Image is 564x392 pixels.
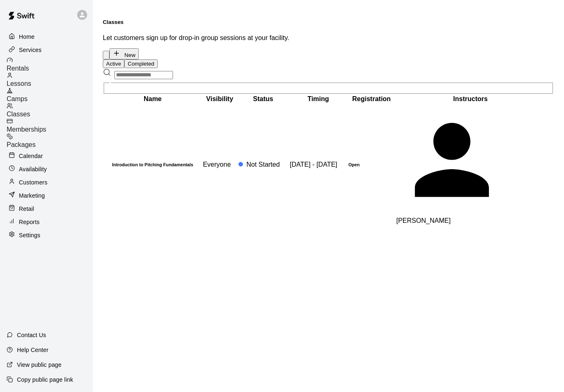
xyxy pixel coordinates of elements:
a: Rentals [7,57,93,72]
span: Memberships [7,126,46,133]
p: Let customers sign up for drop-in group sessions at your facility. [103,34,554,42]
b: Name [144,95,162,102]
p: Customers [19,178,47,187]
a: Availability [7,163,86,175]
a: Marketing [7,189,86,202]
h6: Open [348,162,395,167]
span: Camps [7,95,28,102]
button: Classes settings [103,51,109,59]
p: Contact Us [17,331,46,339]
span: Classes [7,111,30,118]
p: Services [19,46,42,54]
a: Reports [7,216,86,228]
div: This service is visible to all of your customers [203,161,236,168]
p: Reports [19,218,40,226]
span: Lessons [7,80,31,87]
button: Completed [124,59,157,68]
p: Availability [19,165,47,173]
table: simple table [103,94,554,226]
span: Everyone [203,161,231,168]
b: Visibility [206,95,233,102]
a: Home [7,31,86,43]
span: Packages [7,141,36,148]
a: Calendar [7,150,86,162]
p: Retail [19,205,34,213]
a: Retail [7,203,86,215]
p: Copy public page link [17,375,73,384]
div: Rylan Pranger [396,104,545,217]
b: Instructors [453,95,488,102]
b: Timing [308,95,329,102]
p: Settings [19,231,40,239]
a: Packages [7,133,93,149]
a: Settings [7,229,86,241]
p: Marketing [19,191,45,200]
button: New [109,48,139,59]
p: Home [19,33,35,41]
button: Active [103,59,124,68]
a: Memberships [7,118,93,133]
b: Status [253,95,273,102]
a: Lessons [7,72,93,87]
a: Services [7,44,86,56]
b: Registration [352,95,391,102]
a: Classes [7,103,93,118]
span: [PERSON_NAME] [396,217,451,224]
a: Customers [7,176,86,189]
p: Calendar [19,152,43,160]
span: Not Started [246,161,280,168]
td: [DATE] - [DATE] [289,104,347,225]
h5: Classes [103,19,554,25]
h6: Introduction to Pitching Fundamentals [104,162,201,167]
a: Camps [7,87,93,103]
span: Rentals [7,65,29,72]
p: Help Center [17,346,48,354]
p: View public page [17,361,62,369]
